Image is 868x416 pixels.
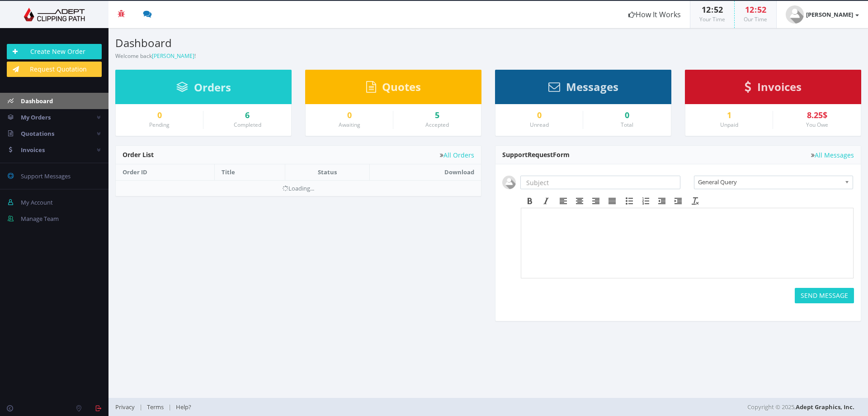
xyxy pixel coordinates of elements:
[796,403,854,411] a: Adept Graphics, Inc.
[757,79,802,94] span: Invoices
[7,8,102,21] img: Adept Graphics
[702,4,711,15] span: 12
[149,121,170,129] small: Pending
[123,150,154,159] span: Order List
[152,52,194,60] a: [PERSON_NAME]
[621,121,633,129] small: Total
[786,5,804,24] img: user_default.jpg
[115,52,196,60] small: Welcome back !
[566,79,618,94] span: Messages
[699,15,725,23] small: Your Time
[687,195,703,207] div: Clear formatting
[714,4,723,15] span: 52
[590,111,664,120] div: 0
[382,79,421,94] span: Quotes
[21,198,53,206] span: My Account
[21,172,71,180] span: Support Messages
[116,164,215,180] th: Order ID
[21,113,51,121] span: My Orders
[400,111,474,120] a: 5
[530,121,549,129] small: Unread
[747,402,854,411] span: Copyright © 2025,
[366,85,421,93] a: Quotes
[806,10,853,19] strong: [PERSON_NAME]
[520,176,680,189] input: Subject
[528,150,553,159] span: Request
[115,37,481,49] h3: Dashboard
[637,195,654,207] div: Numbered list
[745,4,754,15] span: 12
[806,121,828,129] small: You Owe
[711,4,714,15] span: :
[720,121,738,129] small: Unpaid
[538,195,554,207] div: Italic
[425,121,449,129] small: Accepted
[123,111,196,120] a: 0
[621,195,637,207] div: Bullet list
[502,111,576,120] a: 0
[339,121,360,129] small: Awaiting
[777,1,868,28] a: [PERSON_NAME]
[285,164,370,180] th: Status
[115,398,613,416] div: | |
[116,180,481,196] td: Loading...
[754,4,757,15] span: :
[757,4,766,15] span: 52
[522,195,538,207] div: Bold
[171,403,196,411] a: Help?
[692,111,766,120] a: 1
[521,208,853,278] iframe: Rich Text Area. Press ALT-F9 for menu. Press ALT-F10 for toolbar. Press ALT-0 for help
[548,85,618,93] a: Messages
[312,111,386,120] a: 0
[604,195,620,207] div: Justify
[369,164,481,180] th: Download
[210,111,284,120] a: 6
[7,44,102,59] a: Create New Order
[555,195,571,207] div: Align left
[234,121,261,129] small: Completed
[115,403,139,411] a: Privacy
[811,152,854,158] a: All Messages
[502,150,570,159] span: Support Form
[21,97,53,105] span: Dashboard
[780,111,854,120] div: 8.25$
[7,62,102,77] a: Request Quotation
[795,288,854,303] button: SEND MESSAGE
[745,85,802,93] a: Invoices
[21,129,54,138] span: Quotations
[440,152,474,158] a: All Orders
[142,403,168,411] a: Terms
[176,85,231,93] a: Orders
[21,146,45,154] span: Invoices
[588,195,604,207] div: Align right
[654,195,670,207] div: Decrease indent
[744,15,767,23] small: Our Time
[698,176,841,188] span: General Query
[215,164,285,180] th: Title
[571,195,588,207] div: Align center
[194,80,231,95] span: Orders
[502,176,516,189] img: user_default.jpg
[619,1,690,28] a: How It Works
[670,195,686,207] div: Increase indent
[21,215,59,223] span: Manage Team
